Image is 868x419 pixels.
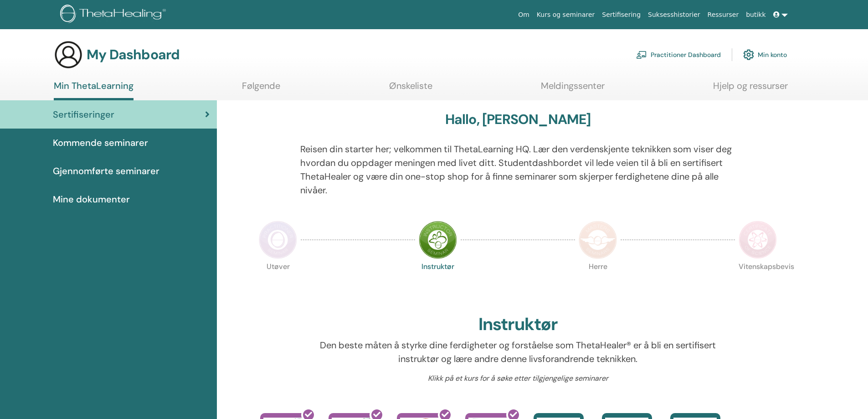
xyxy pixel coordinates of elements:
[300,373,735,384] p: Klikk på et kurs for å søke etter tilgjengelige seminarer
[514,6,533,23] a: Om
[598,6,644,23] a: Sertifisering
[259,263,297,301] p: Utøver
[713,80,788,98] a: Hjelp og ressurser
[419,221,457,259] img: Instructor
[579,221,617,259] img: Master
[300,338,735,366] p: Den beste måten å styrke dine ferdigheter og forståelse som ThetaHealer® er å bli en sertifisert ...
[541,80,605,98] a: Meldingssenter
[419,263,457,301] p: Instruktør
[259,221,297,259] img: Practitioner
[739,263,777,301] p: Vitenskapsbevis
[53,164,159,178] span: Gjennomførte seminarer
[579,263,617,301] p: Herre
[739,221,777,259] img: Certificate of Science
[87,47,180,63] h3: My Dashboard
[53,108,114,121] span: Sertifiseringer
[53,192,130,206] span: Mine dokumenter
[533,6,598,23] a: Kurs og seminarer
[389,80,432,98] a: Ønskeliste
[445,111,591,128] h3: Hallo, [PERSON_NAME]
[300,142,735,197] p: Reisen din starter her; velkommen til ThetaLearning HQ. Lær den verdenskjente teknikken som viser...
[743,47,754,62] img: cog.svg
[742,6,769,23] a: butikk
[54,80,134,100] a: Min ThetaLearning
[53,136,148,150] span: Kommende seminarer
[636,45,721,65] a: Practitioner Dashboard
[54,40,83,69] img: generic-user-icon.jpg
[743,45,787,65] a: Min konto
[644,6,704,23] a: Suksesshistorier
[636,51,647,59] img: chalkboard-teacher.svg
[704,6,743,23] a: Ressurser
[60,5,169,25] img: logo.png
[478,314,558,335] h2: Instruktør
[242,80,280,98] a: Følgende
